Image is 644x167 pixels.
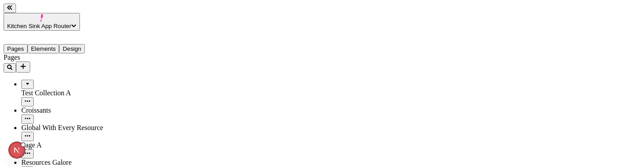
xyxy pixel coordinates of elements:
div: Croissants [21,106,110,114]
button: Pages [4,44,28,53]
button: Kitchen Sink App Router [4,13,80,31]
div: Page A [21,141,110,149]
div: Global With Every Resource [21,124,110,132]
button: Elements [28,44,60,53]
div: Resources Galore [21,159,110,167]
button: Design [59,44,85,53]
button: Add new [16,61,30,73]
p: Cookie Test Route [4,7,130,15]
div: Test Collection A [21,89,110,97]
span: Kitchen Sink App Router [7,23,71,29]
div: Pages [4,53,110,61]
